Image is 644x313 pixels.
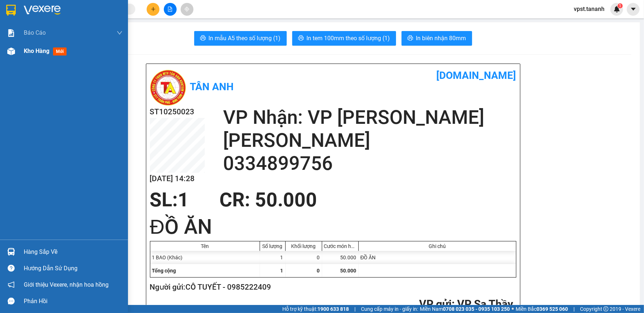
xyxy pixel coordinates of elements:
img: warehouse-icon [7,47,15,55]
span: 0 [317,268,320,274]
img: logo-vxr [6,5,16,16]
div: 0 [286,251,322,264]
span: 50.000 [340,268,357,274]
h2: : VP Sa Thầy [150,297,513,312]
span: vpst.tananh [568,4,610,14]
span: printer [200,35,206,42]
div: Phản hồi [24,296,123,307]
b: Tân Anh [190,81,234,93]
button: file-add [164,3,177,16]
img: solution-icon [7,29,15,37]
span: mới [53,47,67,56]
h2: VP Nhận: VP [PERSON_NAME] [223,106,516,129]
h2: Người gửi: CÔ TUYẾT - 0985222409 [150,281,513,293]
div: ĐỒ ĂN [359,251,516,264]
span: printer [407,35,413,42]
sup: 1 [618,3,623,8]
div: Hàng sắp về [24,247,123,257]
div: Số lượng [262,243,283,249]
div: Hướng dẫn sử dụng [24,263,123,274]
span: VP gửi [419,298,452,310]
div: 1 BAO (Khác) [150,251,260,264]
div: VP [PERSON_NAME] [63,6,122,24]
span: 1 [619,3,621,8]
span: question-circle [8,265,15,272]
span: caret-down [630,6,637,12]
h2: [PERSON_NAME] [223,129,516,152]
img: warehouse-icon [7,248,15,256]
span: SL: [150,188,178,211]
span: Kho hàng [24,47,49,54]
span: Gửi: [6,7,18,15]
span: Tổng cộng [152,268,176,274]
span: Nhận: [63,7,80,15]
span: Cung cấp máy in - giấy in: [361,305,418,313]
button: aim [181,3,193,16]
div: Tên [152,243,258,249]
div: 1 [260,251,286,264]
span: Báo cáo [24,28,46,37]
strong: 0708 023 035 - 0935 103 250 [443,306,510,312]
span: 1 [178,188,189,211]
span: | [573,305,575,313]
button: printerIn tem 100mm theo số lượng (1) [292,31,396,46]
button: plus [147,3,159,16]
span: CR : 50.000 [219,188,317,211]
div: 50.000 [5,47,59,56]
div: Cước món hàng [324,243,357,249]
span: In tem 100mm theo số lượng (1) [307,34,390,43]
span: file-add [167,7,173,12]
div: 0334899756 [63,33,122,43]
h1: ĐỒ ĂN [150,213,516,241]
span: aim [184,7,189,12]
span: 1 [280,268,283,274]
span: CR : [5,48,17,56]
span: plus [151,7,156,12]
span: down [117,30,123,36]
span: printer [298,35,304,42]
span: notification [8,281,15,288]
span: In mẫu A5 theo số lượng (1) [209,34,281,43]
h2: 0334899756 [223,152,516,175]
span: Miền Nam [420,305,510,313]
img: logo.jpg [150,69,187,106]
h2: ST10250023 [150,106,205,118]
div: Khối lượng [287,243,320,249]
span: ⚪️ [512,308,514,310]
button: printerIn mẫu A5 theo số lượng (1) [194,31,287,46]
div: 50.000 [322,251,359,264]
span: Hỗ trợ kỹ thuật: [282,305,349,313]
div: [PERSON_NAME] [63,24,122,33]
img: icon-new-feature [614,6,620,12]
strong: 1900 633 818 [317,306,349,312]
button: printerIn biên nhận 80mm [402,31,472,46]
div: VP Sa Thầy [6,6,57,24]
strong: 0369 525 060 [536,306,568,312]
span: message [8,298,15,305]
span: | [354,305,355,313]
span: In biên nhận 80mm [416,34,466,43]
span: copyright [603,306,609,312]
button: caret-down [627,3,640,16]
div: CÔ TUYẾT [6,24,57,33]
span: Miền Bắc [516,305,568,313]
b: [DOMAIN_NAME] [437,69,516,81]
div: Ghi chú [361,243,514,249]
span: Giới thiệu Vexere, nhận hoa hồng [24,280,109,289]
div: 0985222409 [6,33,57,43]
h2: [DATE] 14:28 [150,173,205,185]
